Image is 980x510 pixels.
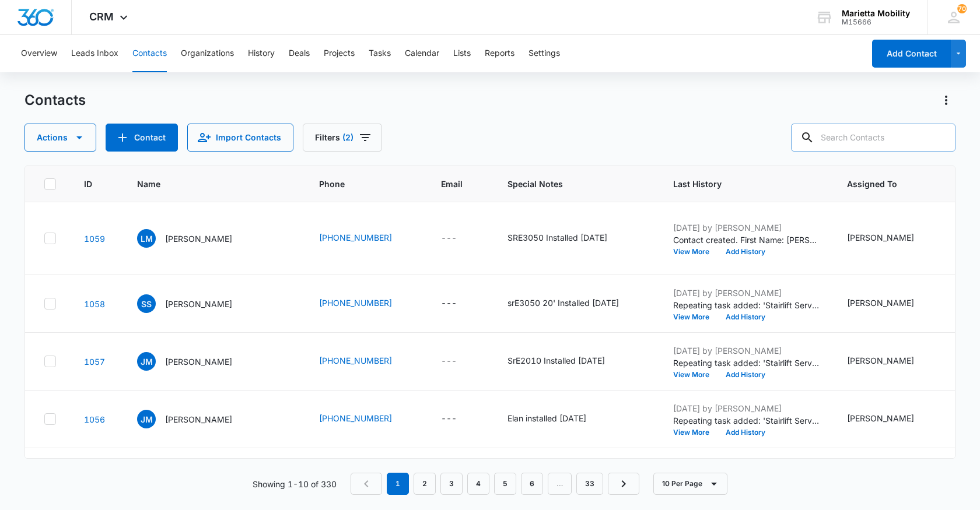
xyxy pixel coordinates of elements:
div: Name - Shauna Sayre - Select to Edit Field [137,294,253,313]
div: Name - Jerry Malona - Select to Edit Field [137,352,253,371]
div: Elan installed [DATE] [508,412,586,424]
div: --- [441,354,457,368]
div: --- [441,297,457,311]
button: Overview [21,35,57,72]
a: Navigate to contact details page for Jim Morgan [84,414,105,424]
span: JM [137,352,156,371]
a: [PHONE_NUMBER] [319,231,392,244]
button: Import Contacts [187,124,293,152]
a: Navigate to contact details page for Shauna Sayre [84,299,105,309]
p: [DATE] by [PERSON_NAME] [673,287,819,299]
p: [DATE] by [PERSON_NAME] [673,221,819,234]
button: Contacts [132,35,167,72]
span: Name [137,178,274,190]
a: Navigate to contact details page for Jerry Malona [84,357,105,367]
span: CRM [89,10,114,23]
div: --- [441,412,457,426]
div: account name [842,9,910,18]
div: Phone - (304) 481-8055 - Select to Edit Field [319,412,413,426]
input: Search Contacts [791,124,956,152]
button: View More [673,248,717,255]
div: --- [441,231,457,245]
div: [PERSON_NAME] [847,354,914,367]
em: 1 [387,473,409,495]
div: Email - - Select to Edit Field [441,354,478,368]
div: Special Notes - SRE3050 Installed 9/4/25 - Select to Edit Field [508,231,628,245]
p: [PERSON_NAME] [165,413,232,425]
button: Leads Inbox [71,35,118,72]
a: Page 3 [440,473,463,495]
div: notifications count [957,4,967,13]
div: Assigned To - Josh Hesson - Select to Edit Field [847,412,935,426]
button: Add History [717,248,773,255]
div: Name - Jim Morgan - Select to Edit Field [137,410,253,428]
a: Next Page [608,473,639,495]
a: Page 4 [467,473,489,495]
span: Phone [319,178,396,190]
p: Repeating task added: 'Stairlift Service Due ([GEOGRAPHIC_DATA]/[GEOGRAPHIC_DATA])' [673,299,819,311]
div: [PERSON_NAME] [847,231,914,244]
span: Last History [673,178,802,190]
nav: Pagination [351,473,639,495]
span: SS [137,294,156,313]
div: Assigned To - Josh Hesson - Select to Edit Field [847,297,935,311]
button: Add History [717,371,773,378]
p: [PERSON_NAME] [165,298,232,310]
p: Repeating task added: 'Stairlift Service Due ([PERSON_NAME]/[GEOGRAPHIC_DATA])' [673,357,819,369]
span: ID [84,178,92,190]
button: Calendar [405,35,439,72]
button: Add History [717,314,773,321]
button: Add Contact [872,40,951,68]
span: Email [441,178,463,190]
button: Filters [303,124,382,152]
div: Assigned To - Josh Hesson - Select to Edit Field [847,354,935,368]
div: Assigned To - Josh Hesson - Select to Edit Field [847,231,935,245]
div: Email - - Select to Edit Field [441,231,478,245]
span: Assigned To [847,178,918,190]
span: 70 [957,4,967,13]
div: [PERSON_NAME] [847,412,914,424]
a: Page 33 [576,473,603,495]
span: (2) [342,133,353,142]
a: [PHONE_NUMBER] [319,412,392,424]
button: Tasks [369,35,391,72]
p: [PERSON_NAME] [165,356,232,368]
div: srE3050 20' Installed [DATE] [508,297,619,309]
div: Phone - (304) 354-7994 - Select to Edit Field [319,354,413,368]
button: Actions [24,124,96,152]
p: [DATE] by [PERSON_NAME] [673,402,819,414]
a: Navigate to contact details page for Linda Mcconnell [84,234,105,244]
a: Page 5 [494,473,516,495]
button: View More [673,314,717,321]
div: Special Notes - srE3050 20' Installed 9/3/25 - Select to Edit Field [508,297,640,311]
span: LM [137,229,156,248]
button: Actions [937,91,956,110]
p: [PERSON_NAME] [165,233,232,245]
div: account id [842,18,910,26]
p: Contact created. First Name: [PERSON_NAME] Last Name: [PERSON_NAME] Color Tag: ... Contact create... [673,234,819,246]
button: History [248,35,275,72]
div: Special Notes - SrE2010 Installed 8/28/25 - Select to Edit Field [508,354,626,368]
div: Email - - Select to Edit Field [441,412,478,426]
button: Add Contact [106,124,178,152]
div: Phone - (304) 422-0419 - Select to Edit Field [319,297,413,311]
button: Deals [289,35,310,72]
button: Projects [324,35,355,72]
span: JM [137,410,156,428]
button: Reports [485,35,514,72]
button: Add History [717,429,773,436]
p: [DATE] by [PERSON_NAME] [673,344,819,357]
div: Name - Linda Mcconnell - Select to Edit Field [137,229,253,248]
div: SrE2010 Installed [DATE] [508,354,605,367]
button: Organizations [181,35,234,72]
div: Email - - Select to Edit Field [441,297,478,311]
button: 10 Per Page [653,473,727,495]
div: Phone - (740) 213-9355 - Select to Edit Field [319,231,413,245]
button: View More [673,371,717,378]
div: Special Notes - Elan installed 8/27/25 - Select to Edit Field [508,412,607,426]
span: Special Notes [508,178,628,190]
a: [PHONE_NUMBER] [319,354,392,367]
a: [PHONE_NUMBER] [319,297,392,309]
div: SRE3050 Installed [DATE] [508,231,607,244]
a: Page 2 [414,473,436,495]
